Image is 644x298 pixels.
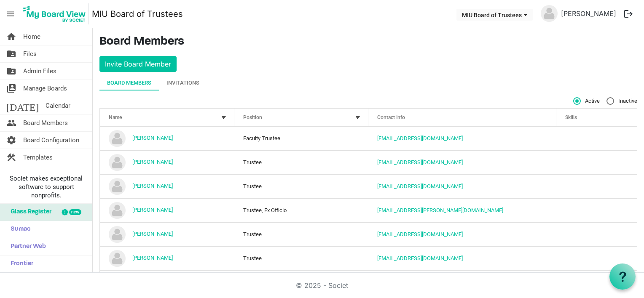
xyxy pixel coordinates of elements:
span: Active [573,97,600,105]
td: blevine@tm.org is template cell column header Contact Info [368,222,556,246]
div: Invitations [166,79,199,87]
a: © 2025 - Societ [296,281,348,290]
span: folder_shared [6,45,16,62]
td: Brian Levine is template cell column header Name [100,222,234,246]
td: is template cell column header Skills [556,198,637,222]
td: Faculty Trustee column header Position [234,127,369,150]
a: [PERSON_NAME] [558,5,620,22]
span: construction [6,149,16,166]
a: [EMAIL_ADDRESS][DOMAIN_NAME] [377,231,463,237]
a: [PERSON_NAME] [132,183,173,189]
img: no-profile-picture.svg [109,226,126,243]
td: Trustee column header Position [234,150,369,174]
div: tab-header [99,75,637,90]
td: andy zhong is template cell column header Name [100,150,234,174]
td: bill.smith@miu.edu is template cell column header Contact Info [368,198,556,222]
td: Trustee column header Position [234,246,369,270]
td: is template cell column header Skills [556,150,637,174]
td: Bruce Currivan is template cell column header Name [100,246,234,270]
span: home [6,28,16,45]
span: Name [109,114,122,120]
button: Invite Board Member [99,56,177,72]
td: Trustee, Ex Officio column header Position [234,198,369,222]
a: [EMAIL_ADDRESS][PERSON_NAME][DOMAIN_NAME] [377,207,503,213]
td: yingwu.zhong@funplus.com is template cell column header Contact Info [368,150,556,174]
a: [EMAIL_ADDRESS][DOMAIN_NAME] [377,135,463,141]
a: [EMAIL_ADDRESS][DOMAIN_NAME] [377,159,463,165]
span: Partner Web [6,238,46,255]
span: Calendar [46,97,70,114]
span: Position [243,114,262,120]
span: menu [3,6,19,22]
span: Sumac [6,221,30,238]
td: Bill Smith is template cell column header Name [100,198,234,222]
td: Barbara Dreier is template cell column header Name [100,174,234,198]
span: Admin Files [23,63,56,80]
span: Board Members [23,114,68,131]
a: [PERSON_NAME] [132,135,173,141]
img: no-profile-picture.svg [109,178,126,195]
img: no-profile-picture.svg [109,250,126,267]
td: akouider@miu.edu is template cell column header Contact Info [368,127,556,150]
a: [PERSON_NAME] [132,231,173,237]
a: [PERSON_NAME] [132,207,173,213]
a: MIU Board of Trustees [92,5,183,22]
span: Inactive [606,97,637,105]
td: Carolyn King is template cell column header Name [100,270,234,294]
td: bcurrivan@gmail.com is template cell column header Contact Info [368,246,556,270]
td: Trustee column header Position [234,222,369,246]
span: Home [23,28,40,45]
button: logout [620,5,637,23]
span: [DATE] [6,97,39,114]
td: cking@miu.edu is template cell column header Contact Info [368,270,556,294]
span: switch_account [6,80,16,97]
a: [EMAIL_ADDRESS][DOMAIN_NAME] [377,183,463,189]
img: no-profile-picture.svg [109,154,126,171]
span: Frontier [6,255,33,272]
div: Board Members [107,79,151,87]
td: bdreier@miu.edu is template cell column header Contact Info [368,174,556,198]
a: [PERSON_NAME] [132,159,173,165]
h3: Board Members [99,35,637,49]
span: Templates [23,149,53,166]
td: is template cell column header Skills [556,270,637,294]
td: is template cell column header Skills [556,246,637,270]
span: Skills [565,114,577,120]
td: is template cell column header Skills [556,174,637,198]
span: Glass Register [6,204,51,221]
span: Board Configuration [23,132,79,149]
img: no-profile-picture.svg [109,130,126,147]
span: people [6,114,16,131]
span: settings [6,132,16,149]
span: Files [23,45,37,62]
span: Societ makes exceptional software to support nonprofits. [4,174,89,200]
div: new [69,209,81,215]
td: Trustee column header Position [234,174,369,198]
a: [EMAIL_ADDRESS][DOMAIN_NAME] [377,255,463,261]
img: My Board View Logo [21,3,89,24]
span: Manage Boards [23,80,67,97]
td: is template cell column header Skills [556,127,637,150]
td: Trustee column header Position [234,270,369,294]
span: folder_shared [6,63,16,80]
img: no-profile-picture.svg [541,5,558,22]
button: MIU Board of Trustees dropdownbutton [456,9,533,21]
td: Amine Kouider is template cell column header Name [100,127,234,150]
a: My Board View Logo [21,3,92,24]
img: no-profile-picture.svg [109,202,126,219]
td: is template cell column header Skills [556,222,637,246]
span: Contact Info [377,114,405,120]
a: [PERSON_NAME] [132,255,173,261]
